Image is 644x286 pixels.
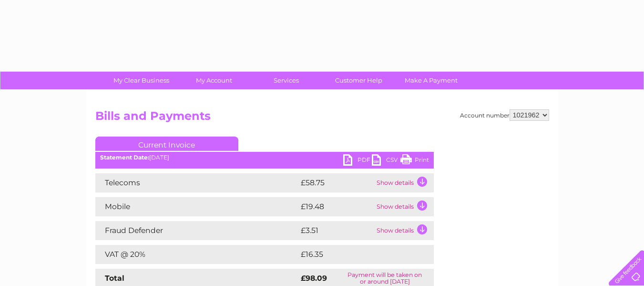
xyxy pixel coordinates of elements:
td: £19.48 [298,197,374,216]
a: My Clear Business [102,72,181,89]
a: Services [247,72,326,89]
a: Print [400,154,429,168]
a: Customer Help [319,72,398,89]
h2: Bills and Payments [95,109,549,127]
a: CSV [372,154,400,168]
div: Account number [460,109,549,121]
a: PDF [343,154,372,168]
td: Show details [374,221,434,240]
div: [DATE] [95,154,434,161]
td: Show details [374,197,434,216]
td: Fraud Defender [95,221,298,240]
td: £58.75 [298,173,374,192]
td: £3.51 [298,221,374,240]
td: Show details [374,173,434,192]
td: Mobile [95,197,298,216]
td: Telecoms [95,173,298,192]
td: £16.35 [298,245,414,264]
a: Current Invoice [95,137,238,151]
strong: £98.09 [301,274,327,283]
b: Statement Date: [100,154,149,161]
a: My Account [174,72,253,89]
a: Make A Payment [392,72,470,89]
strong: Total [105,274,124,283]
td: VAT @ 20% [95,245,298,264]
